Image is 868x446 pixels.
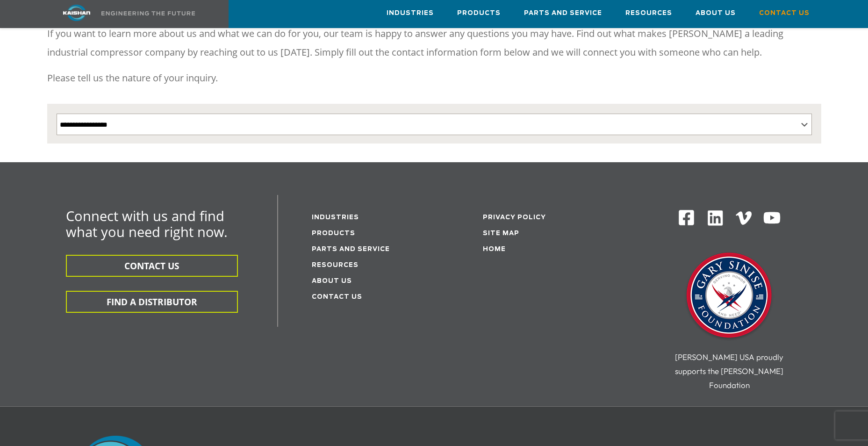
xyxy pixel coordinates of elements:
span: Products [457,8,501,19]
span: About Us [696,8,736,19]
a: Industries [387,0,434,26]
img: kaishan logo [42,5,112,21]
button: CONTACT US [66,255,238,277]
p: If you want to learn more about us and what we can do for you, our team is happy to answer any qu... [47,24,821,62]
span: Parts and Service [524,8,602,19]
a: Parts and service [312,246,390,252]
img: Engineering the future [101,11,195,15]
a: Resources [625,0,672,26]
img: Linkedin [706,209,725,227]
a: Privacy Policy [483,215,546,221]
img: Gary Sinise Foundation [682,250,776,343]
a: About Us [696,0,736,26]
button: FIND A DISTRIBUTOR [66,291,238,313]
img: Vimeo [736,211,752,225]
a: Industries [312,215,359,221]
span: Resources [625,8,672,19]
img: Facebook [678,209,695,226]
a: Resources [312,262,359,268]
span: Contact Us [759,8,810,19]
span: [PERSON_NAME] USA proudly supports the [PERSON_NAME] Foundation [675,352,783,390]
a: About Us [312,278,352,284]
img: Youtube [763,209,781,227]
a: Parts and Service [524,0,602,26]
span: Industries [387,8,434,19]
a: Products [457,0,501,26]
a: Site Map [483,230,519,237]
a: Home [483,246,506,252]
a: Products [312,230,355,237]
a: Contact Us [759,0,810,26]
p: Please tell us the nature of your inquiry. [47,69,821,87]
a: Contact Us [312,294,362,300]
span: Connect with us and find what you need right now. [66,207,228,241]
